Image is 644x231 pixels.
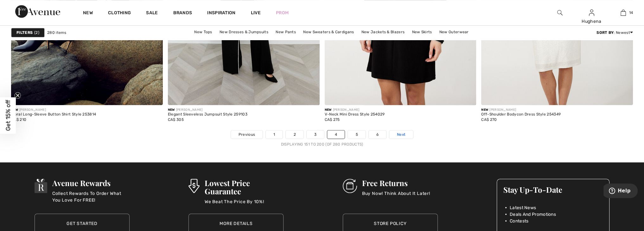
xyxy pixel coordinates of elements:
img: My Info [589,9,594,16]
a: 2 [286,130,303,139]
span: CA$ 275 [325,117,340,122]
div: V-Neck Mini Dress Style 254029 [325,112,385,117]
img: Avenue Rewards [35,179,47,193]
a: New [83,10,93,17]
strong: Sort By [596,30,614,35]
span: Deals And Promotions [510,211,556,218]
span: Next [397,132,405,137]
div: [PERSON_NAME] [168,108,247,112]
div: Elegant Sleeveless Jumpsuit Style 259103 [168,112,247,117]
a: 1 [266,130,283,139]
span: CA$ 270 [481,117,497,122]
p: Collect Rewards To Order What You Love For FREE! [52,190,130,203]
a: Brands [173,10,192,17]
img: My Bag [621,9,626,16]
a: Sale [146,10,158,17]
span: 2 [34,30,39,35]
span: New [325,108,332,112]
span: CA$ 305 [168,117,184,122]
div: Floral Long-Sleeve Button Shirt Style 253814 [11,112,96,117]
a: Live [251,9,261,16]
a: Previous [231,130,263,139]
span: Contests [510,218,528,224]
a: 14 [608,9,639,16]
a: New Tops [191,28,215,36]
p: Buy Now! Think About It Later! [362,190,430,203]
div: Off-Shoulder Bodycon Dress Style 254349 [481,112,561,117]
span: 14 [629,10,633,16]
div: [PERSON_NAME] [325,108,385,112]
div: : Newest [596,30,633,35]
div: Displaying 151 to 200 (of 280 products) [11,141,633,147]
div: [PERSON_NAME] [11,108,96,112]
a: New Dresses & Jumpsuits [216,28,271,36]
img: search the website [557,9,563,16]
a: New Jackets & Blazers [358,28,408,36]
span: New [481,108,488,112]
span: Previous [239,132,255,137]
span: Inspiration [207,10,235,17]
img: 1ère Avenue [15,5,60,18]
a: 5 [348,130,365,139]
a: New Outerwear [436,28,472,36]
div: Hughena [576,18,607,25]
h3: Avenue Rewards [52,179,130,187]
a: New Sweaters & Cardigans [300,28,357,36]
nav: Page navigation [11,130,633,147]
h3: Lowest Price Guarantee [205,179,284,195]
a: 4 [327,130,345,139]
span: New [11,108,18,112]
button: Close teaser [15,92,21,99]
a: New Skirts [409,28,435,36]
a: Prom [276,9,289,16]
a: Next [389,130,413,139]
img: Free Returns [343,179,357,193]
span: Get 15% off [4,100,12,131]
strong: Filters [16,30,33,35]
a: 6 [369,130,386,139]
div: [PERSON_NAME] [481,108,561,112]
span: 280 items [47,30,67,35]
span: Latest News [510,204,536,211]
p: We Beat The Price By 10%! [205,198,284,211]
a: New Pants [272,28,299,36]
h3: Stay Up-To-Date [503,185,603,194]
span: CA$ 210 [11,117,26,122]
img: Lowest Price Guarantee [188,179,199,193]
h3: Free Returns [362,179,430,187]
a: 3 [307,130,324,139]
a: Sign In [589,9,594,16]
a: Clothing [108,10,131,17]
span: New [168,108,175,112]
iframe: Opens a widget where you can find more information [603,184,638,199]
